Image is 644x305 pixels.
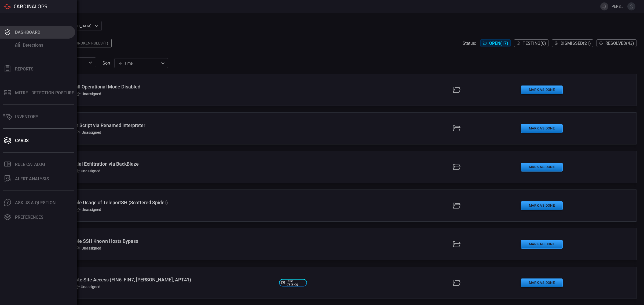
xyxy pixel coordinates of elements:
button: Mark as Done [521,278,563,287]
div: Detections [23,43,43,48]
div: Reports [15,66,34,72]
span: Dismissed ( 21 ) [561,41,591,46]
button: Mark as Done [521,163,563,172]
div: Rule Catalog [15,162,45,167]
span: Open ( 17 ) [489,41,508,46]
div: Windows - Possible Usage of TeleportSH (Scattered Spider) [40,200,275,205]
div: Windows - Potential Exfiltration via BackBlaze [40,161,275,167]
div: Zscaler - Raw Paste Site Access (FIN6, FIN7, Rocke, APT41) [40,277,275,282]
button: Mark as Done [521,240,563,249]
label: sort [103,61,110,66]
div: Time [118,61,159,66]
div: Windows - Possible SSH Known Hosts Bypass [40,238,275,244]
button: Mark as Done [521,124,563,133]
button: Open(17) [480,39,511,47]
div: Inventory [15,114,38,119]
div: Preferences [15,215,43,220]
button: Open [87,59,94,66]
button: Dismissed(21) [552,39,593,47]
button: Testing(0) [514,39,548,47]
span: Resolved ( 43 ) [605,41,634,46]
span: [PERSON_NAME][EMAIL_ADDRESS][PERSON_NAME][DOMAIN_NAME] [610,4,625,9]
div: Unassigned [76,130,101,135]
div: ALERT ANALYSIS [15,176,49,181]
div: Unassigned [76,92,101,96]
div: Broken Rules (1) [72,39,112,47]
div: Unassigned [75,169,100,173]
div: Unassigned [76,207,101,212]
button: Mark as Done [521,201,563,210]
div: Windows - Python Script via Renamed Interpreter [40,122,275,128]
div: MITRE - Detection Posture [15,90,74,95]
div: Unassigned [75,285,100,289]
div: Unassigned [76,246,101,250]
button: Resolved(43) [597,39,636,47]
div: Dashboard [15,30,40,35]
span: Testing ( 0 ) [523,41,546,46]
div: Windows - Firewall Operational Mode Disabled [40,84,275,90]
button: Mark as Done [521,85,563,94]
span: Status: [463,41,476,46]
span: Rule Catalog [287,280,305,286]
div: Cards [15,138,29,143]
div: Ask Us A Question [15,200,56,205]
